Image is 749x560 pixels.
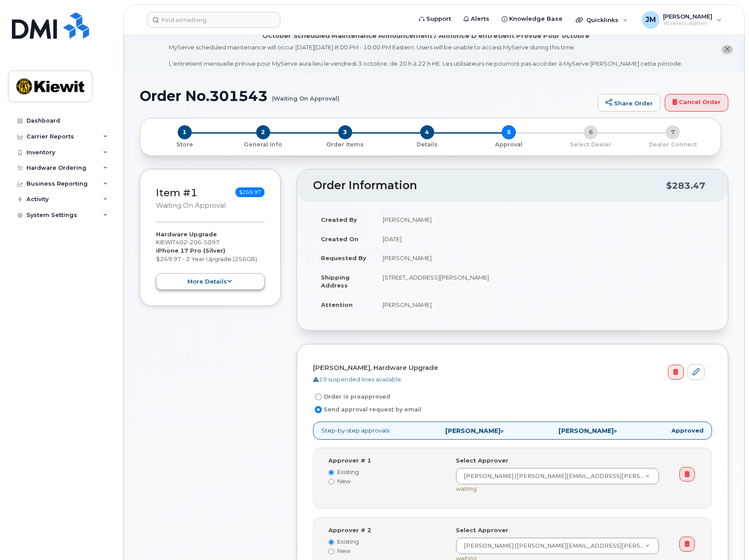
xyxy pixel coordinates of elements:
[321,254,366,261] strong: Requested By
[304,139,386,149] a: 3 Order Items
[187,239,201,246] span: 206
[256,125,270,139] span: 2
[598,94,660,112] a: Share Order
[169,43,682,68] div: MyServe scheduled maintenance will occur [DATE][DATE] 8:00 PM - 10:00 PM Eastern. Users will be u...
[313,364,705,372] h4: [PERSON_NAME], Hardware Upgrade
[570,11,634,29] div: Quicklinks
[178,125,192,139] span: 1
[328,479,334,485] input: New
[156,273,265,290] button: more details
[458,472,645,480] span: [PERSON_NAME] ([PERSON_NAME][EMAIL_ADDRESS][PERSON_NAME][PERSON_NAME][DOMAIN_NAME])
[147,139,222,149] a: 1 Store
[262,31,589,41] div: October Scheduled Maintenance Announcement / Annonce D'entretient Prévue Pour octobre
[328,549,334,554] input: New
[328,456,371,465] label: Approver # 1
[390,141,465,149] p: Details
[456,456,508,465] label: Select Approver
[328,468,443,476] label: Existing
[338,125,352,139] span: 3
[156,202,226,209] small: Waiting On Approval
[386,139,468,149] a: 4 Details
[375,295,712,314] td: [PERSON_NAME]
[321,274,350,289] strong: Shipping Address
[321,216,357,223] strong: Created By
[272,88,339,102] small: (Waiting On Approval)
[222,139,304,149] a: 2 General Info
[420,125,434,139] span: 4
[235,187,265,197] span: $269.97
[201,239,220,246] span: 5097
[665,94,728,112] a: Cancel Order
[456,468,658,484] a: [PERSON_NAME] ([PERSON_NAME][EMAIL_ADDRESS][PERSON_NAME][PERSON_NAME][DOMAIN_NAME])
[147,12,280,28] input: Find something...
[328,547,443,555] label: New
[328,526,371,534] label: Approver # 2
[156,230,265,290] div: KIEWIT $269.97 - 2 Year Upgrade (256GB)
[328,470,334,475] input: Existing
[375,248,712,268] td: [PERSON_NAME]
[328,477,443,485] label: New
[156,247,225,254] strong: iPhone 17 Pro (Silver)
[313,179,666,192] h2: Order Information
[559,428,617,434] span: »
[156,231,217,238] strong: Hardware Upgrade
[456,538,658,554] a: [PERSON_NAME] ([PERSON_NAME][EMAIL_ADDRESS][PERSON_NAME][PERSON_NAME][DOMAIN_NAME])
[226,141,301,149] p: General Info
[375,268,712,295] td: [STREET_ADDRESS][PERSON_NAME]
[458,542,645,550] span: [PERSON_NAME] ([PERSON_NAME][EMAIL_ADDRESS][PERSON_NAME][PERSON_NAME][DOMAIN_NAME])
[321,235,358,243] strong: Created On
[456,526,508,534] label: Select Approver
[175,239,220,246] span: 402
[313,375,705,384] div: 19 suspended lines available.
[313,404,421,415] label: Send approval request by email
[156,187,197,199] a: Item #1
[559,427,614,435] strong: [PERSON_NAME]
[315,393,322,400] input: Order is preapproved
[321,301,353,308] strong: Attention
[445,428,503,434] span: »
[722,45,733,54] button: close notification
[375,210,712,229] td: [PERSON_NAME]
[666,177,705,194] div: $283.47
[308,141,383,149] p: Order Items
[711,522,742,553] iframe: Messenger Launcher
[151,141,219,149] p: Store
[140,88,593,104] h1: Order No.301543
[328,538,443,546] label: Existing
[315,406,322,413] input: Send approval request by email
[328,539,334,545] input: Existing
[445,427,500,435] strong: [PERSON_NAME]
[671,426,704,435] strong: Approved
[375,229,712,249] td: [DATE]
[456,485,477,492] span: waiting
[636,11,728,29] div: Jason Muhle
[313,422,712,440] p: Step-by-step approvals:
[313,392,390,402] label: Order is preapproved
